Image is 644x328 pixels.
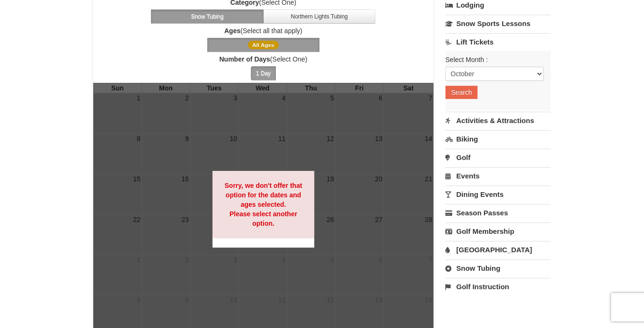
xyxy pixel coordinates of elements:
label: (Select all that apply) [93,26,434,35]
a: Golf Instruction [445,278,551,295]
label: (Select One) [93,54,434,64]
a: Golf [445,149,551,166]
a: Season Passes [445,204,551,222]
a: Biking [445,130,551,148]
button: 1 Day [251,66,276,80]
span: All Ages [248,41,279,49]
strong: Number of Days [219,55,270,63]
button: Snow Tubing [151,9,264,24]
label: Select Month : [445,55,544,64]
a: Events [445,167,551,185]
button: All Ages [207,38,320,52]
a: [GEOGRAPHIC_DATA] [445,241,551,258]
strong: Sorry, we don't offer that option for the dates and ages selected. Please select another option. [224,182,302,227]
a: Snow Tubing [445,259,551,277]
a: Activities & Attractions [445,112,551,129]
button: Northern Lights Tubing [263,9,376,24]
a: Lift Tickets [445,33,551,51]
a: Snow Sports Lessons [445,15,551,32]
strong: Ages [224,27,240,35]
button: Search [445,86,477,99]
a: Dining Events [445,186,551,203]
a: Golf Membership [445,222,551,240]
